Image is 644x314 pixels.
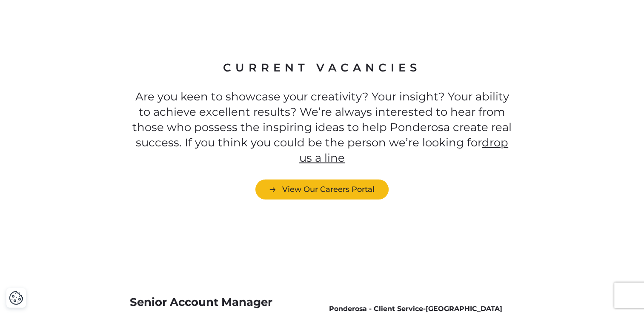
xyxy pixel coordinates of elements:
span: [GEOGRAPHIC_DATA] [425,305,502,313]
img: Revisit consent button [9,291,23,305]
button: Cookie Settings [9,291,23,305]
p: Are you keen to showcase your creativity? Your insight? Your ability to achieve excellent results... [130,89,514,166]
span: - [329,304,514,314]
span: Ponderosa - Client Service [329,305,423,313]
h2: Current Vacancies [130,60,514,76]
a: View Our Careers Portal [255,180,389,200]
